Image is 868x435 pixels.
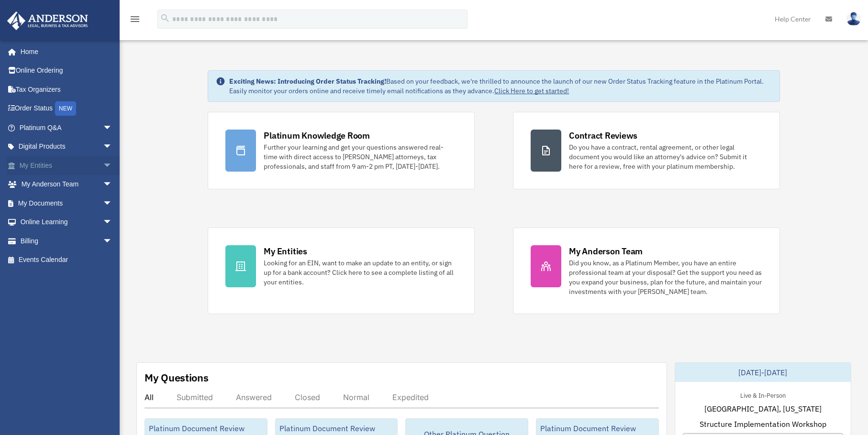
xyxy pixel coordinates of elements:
a: My Entities Looking for an EIN, want to make an update to an entity, or sign up for a bank accoun... [208,228,475,314]
span: arrow_drop_down [103,175,122,195]
div: My Anderson Team [569,245,643,257]
a: My Anderson Team Did you know, as a Platinum Member, you have an entire professional team at your... [513,228,780,314]
strong: Exciting News: Introducing Order Status Tracking! [229,77,386,86]
a: Contract Reviews Do you have a contract, rental agreement, or other legal document you would like... [513,112,780,189]
div: [DATE]-[DATE] [675,363,851,382]
div: Do you have a contract, rental agreement, or other legal document you would like an attorney's ad... [569,142,762,171]
a: My Anderson Teamarrow_drop_down [7,175,127,194]
span: arrow_drop_down [103,213,122,232]
i: search [160,13,170,23]
a: Home [7,42,122,61]
div: Did you know, as a Platinum Member, you have an entire professional team at your disposal? Get th... [569,258,762,296]
a: My Documentsarrow_drop_down [7,194,127,213]
a: Platinum Knowledge Room Further your learning and get your questions answered real-time with dire... [208,112,475,189]
div: Platinum Knowledge Room [264,130,370,141]
div: Live & In-Person [733,390,793,400]
span: [GEOGRAPHIC_DATA], [US_STATE] [704,403,822,414]
div: NEW [55,101,76,116]
div: My Questions [145,370,209,385]
span: arrow_drop_down [103,137,122,157]
a: Billingarrow_drop_down [7,231,127,250]
div: Contract Reviews [569,130,637,141]
a: menu [129,17,141,25]
a: Online Ordering [7,61,127,80]
a: Events Calendar [7,250,127,270]
div: Further your learning and get your questions answered real-time with direct access to [PERSON_NAM... [264,142,457,171]
a: Click Here to get started! [494,87,569,95]
a: Tax Organizers [7,80,127,99]
a: Digital Productsarrow_drop_down [7,137,127,156]
div: Based on your feedback, we're thrilled to announce the launch of our new Order Status Tracking fe... [229,76,771,96]
a: Platinum Q&Aarrow_drop_down [7,118,127,137]
a: Online Learningarrow_drop_down [7,213,127,232]
div: Closed [295,392,320,402]
div: My Entities [264,245,307,257]
div: Submitted [177,392,213,402]
div: Looking for an EIN, want to make an update to an entity, or sign up for a bank account? Click her... [264,258,457,287]
div: All [145,392,154,402]
i: menu [129,13,141,25]
span: arrow_drop_down [103,194,122,213]
div: Answered [236,392,272,402]
a: Order StatusNEW [7,99,127,119]
a: My Entitiesarrow_drop_down [7,156,127,175]
span: arrow_drop_down [103,156,122,175]
span: Structure Implementation Workshop [700,418,826,430]
div: Expedited [392,392,429,402]
span: arrow_drop_down [103,118,122,138]
span: arrow_drop_down [103,231,122,251]
img: Anderson Advisors Platinum Portal [4,11,91,30]
div: Normal [343,392,369,402]
img: User Pic [846,12,861,26]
